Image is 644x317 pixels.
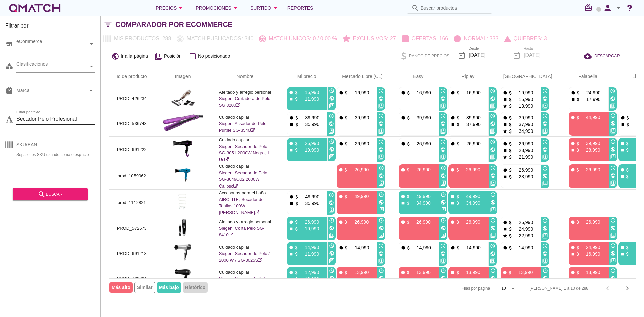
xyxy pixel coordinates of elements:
[610,96,615,101] i: public
[503,168,508,173] i: fiber_manual_record
[575,148,580,153] i: attach_money
[570,141,575,146] i: fiber_manual_record
[441,180,446,186] i: filter_6
[441,173,446,178] i: public
[196,4,239,12] div: Promociones
[441,165,446,171] i: access_time
[219,163,271,170] p: Cuidado capilar
[164,53,182,60] span: Posición
[451,33,501,45] button: Normal: 333
[580,147,600,153] p: 28,990
[490,96,495,101] i: public
[508,104,513,109] i: attach_money
[174,193,191,210] img: prod_1112821_16.jpg
[610,121,616,126] i: public
[329,67,391,86] th: Mercado Libre (CL): Not sorted. Activate to sort ascending.
[421,3,488,13] input: Buscar productos
[581,96,601,103] p: 17,990
[610,147,616,152] i: public
[461,89,481,96] p: 16,990
[490,121,495,126] i: public
[513,128,533,135] p: 34,990
[5,39,13,47] i: store
[469,50,504,61] input: Desde
[299,89,319,96] p: 16,990
[378,139,384,145] i: access_time
[450,122,455,127] i: stop
[490,225,496,231] i: public
[490,173,496,178] i: public
[571,90,576,95] i: fiber_manual_record
[455,122,461,127] i: attach_money
[542,88,548,94] i: access_time
[150,1,190,15] button: Precios
[348,166,369,173] p: 26,990
[219,144,269,162] a: Siegen, Secador de Pelo SG-3051 2000W Negro, 1 Un
[406,115,411,120] i: attach_money
[513,121,533,128] p: 37,990
[379,173,384,178] i: public
[508,155,513,160] i: attach_money
[441,200,446,205] i: public
[620,174,625,179] i: stop
[594,53,620,59] span: DESCARGAR
[171,89,195,106] img: PROD_426234_16_1.jpeg
[620,141,625,146] i: fiber_manual_record
[18,190,82,198] div: buscar
[219,114,271,121] p: Cuidado capilar
[379,200,384,205] i: public
[13,188,88,200] button: buscar
[513,89,533,96] p: 19,990
[289,148,294,153] i: stop
[513,103,533,109] p: 13,990
[625,122,630,127] i: attach_money
[625,148,630,153] i: attach_money
[378,96,384,101] i: public
[391,67,440,86] th: Easy: Not sorted. Activate to sort ascending.
[508,97,513,102] i: attach_money
[490,113,495,119] i: access_time
[109,67,155,86] th: Id de producto: Not sorted.
[440,139,446,145] i: access_time
[503,174,508,179] i: stop
[458,51,466,59] i: date_range
[490,67,560,86] th: Paris: Not sorted. Activate to sort ascending.
[610,139,616,144] i: access_time
[294,97,299,102] i: attach_money
[279,67,329,86] th: Mi precio: Not sorted. Activate to sort ascending.
[378,154,384,160] i: filter_7
[111,52,119,60] i: public
[378,88,384,94] i: access_time
[379,225,384,231] i: public
[610,173,616,178] i: public
[339,90,344,95] i: fiber_manual_record
[625,174,630,179] i: attach_money
[610,225,616,231] i: public
[406,141,411,146] i: attach_money
[38,190,46,198] i: search
[329,251,334,256] i: public
[508,141,513,146] i: attach_money
[440,96,446,101] i: public
[329,154,334,159] i: filter_2
[503,148,508,153] i: stop
[329,113,334,119] i: access_time
[329,121,334,126] i: public
[338,167,343,172] i: fiber_manual_record
[211,67,279,86] th: Nombre: Not sorted.
[513,154,533,160] p: 21,990
[285,1,316,15] a: Reportes
[460,166,480,173] p: 26,990
[340,33,399,45] button: Exclusivos: 27
[440,67,490,86] th: Ripley: Not sorted. Activate to sort ascending.
[174,167,191,183] img: prod_1059062_16.jpg
[378,147,384,152] i: public
[299,121,319,128] p: 35,990
[440,128,446,134] i: filter_7
[266,35,337,43] p: Match únicos: 0 / 0.00 %
[508,115,513,120] i: attach_money
[329,88,334,93] i: access_time
[245,1,285,15] button: Surtido
[441,276,446,281] i: public
[490,154,495,160] i: filter_5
